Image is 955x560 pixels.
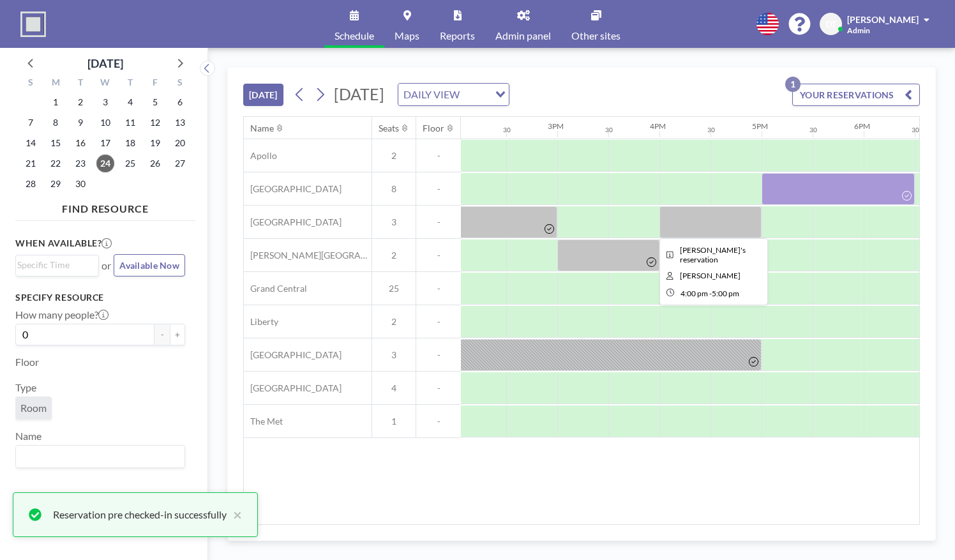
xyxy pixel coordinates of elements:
[68,75,93,92] div: T
[102,259,111,272] span: or
[785,77,801,92] p: 1
[121,93,139,111] span: Thursday, September 4, 2025
[20,402,47,414] span: Room
[244,316,278,328] span: Liberty
[440,31,475,41] span: Reports
[16,255,98,275] div: Search for option
[15,308,109,321] label: How many people?
[416,316,461,328] span: -
[15,356,39,368] label: Floor
[379,123,399,134] div: Seats
[71,93,89,111] span: Tuesday, September 2, 2025
[416,216,461,228] span: -
[847,14,919,25] span: [PERSON_NAME]
[167,75,192,92] div: S
[244,250,372,261] span: [PERSON_NAME][GEOGRAPHIC_DATA]
[372,349,416,361] span: 3
[709,289,712,298] span: -
[171,134,189,152] span: Saturday, September 20, 2025
[243,84,283,106] button: [DATE]
[22,114,40,132] span: Sunday, September 7, 2025
[146,134,164,152] span: Friday, September 19, 2025
[22,155,40,172] span: Sunday, September 21, 2025
[170,324,185,345] button: +
[416,283,461,294] span: -
[71,155,89,172] span: Tuesday, September 23, 2025
[71,175,89,193] span: Tuesday, September 30, 2025
[121,114,139,132] span: Thursday, September 11, 2025
[250,123,274,134] div: Name
[47,134,64,152] span: Monday, September 15, 2025
[71,114,89,132] span: Tuesday, September 9, 2025
[96,114,114,132] span: Wednesday, September 10, 2025
[854,121,870,131] div: 6PM
[96,134,114,152] span: Wednesday, September 17, 2025
[142,75,167,92] div: F
[47,93,64,111] span: Monday, September 1, 2025
[244,382,342,394] span: [GEOGRAPHIC_DATA]
[15,381,36,394] label: Type
[463,86,488,103] input: Search for option
[416,382,461,394] span: -
[825,19,836,30] span: DT
[171,114,189,132] span: Saturday, September 13, 2025
[244,349,342,361] span: [GEOGRAPHIC_DATA]
[416,183,461,195] span: -
[47,155,64,172] span: Monday, September 22, 2025
[93,75,118,92] div: W
[244,283,307,294] span: Grand Central
[334,84,384,103] span: [DATE]
[244,150,277,162] span: Apollo
[416,349,461,361] span: -
[244,216,342,228] span: [GEOGRAPHIC_DATA]
[372,382,416,394] span: 4
[712,289,739,298] span: 5:00 PM
[15,292,185,303] h3: Specify resource
[87,54,123,72] div: [DATE]
[244,183,342,195] span: [GEOGRAPHIC_DATA]
[121,134,139,152] span: Thursday, September 18, 2025
[495,31,551,41] span: Admin panel
[47,114,64,132] span: Monday, September 8, 2025
[650,121,666,131] div: 4PM
[22,175,40,193] span: Sunday, September 28, 2025
[372,250,416,261] span: 2
[15,197,195,215] h4: FIND RESOURCE
[17,448,177,465] input: Search for option
[372,283,416,294] span: 25
[117,75,142,92] div: T
[401,86,462,103] span: DAILY VIEW
[15,430,41,443] label: Name
[503,126,511,134] div: 30
[244,416,283,427] span: The Met
[605,126,613,134] div: 30
[146,114,164,132] span: Friday, September 12, 2025
[398,84,509,105] div: Search for option
[17,258,91,272] input: Search for option
[423,123,444,134] div: Floor
[119,260,179,271] span: Available Now
[372,316,416,328] span: 2
[154,324,170,345] button: -
[680,245,746,264] span: Simone's reservation
[171,155,189,172] span: Saturday, September 27, 2025
[372,416,416,427] span: 1
[71,134,89,152] span: Tuesday, September 16, 2025
[548,121,564,131] div: 3PM
[809,126,817,134] div: 30
[16,446,184,467] div: Search for option
[372,216,416,228] span: 3
[707,126,715,134] div: 30
[571,31,620,41] span: Other sites
[96,93,114,111] span: Wednesday, September 3, 2025
[146,155,164,172] span: Friday, September 26, 2025
[114,254,185,276] button: Available Now
[19,75,43,92] div: S
[752,121,768,131] div: 5PM
[121,155,139,172] span: Thursday, September 25, 2025
[416,150,461,162] span: -
[96,155,114,172] span: Wednesday, September 24, 2025
[53,507,227,522] div: Reservation pre checked-in successfully
[372,150,416,162] span: 2
[22,134,40,152] span: Sunday, September 14, 2025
